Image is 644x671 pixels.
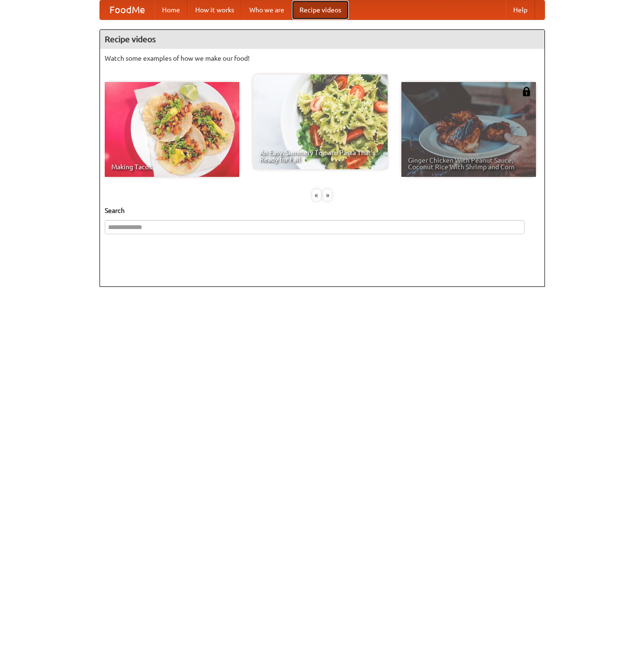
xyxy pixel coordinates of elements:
a: An Easy, Summery Tomato Pasta That's Ready for Fall [253,74,388,169]
h4: Recipe videos [100,30,544,49]
a: Making Tacos [105,82,239,177]
p: Watch some examples of how we make our food! [105,54,540,63]
a: FoodMe [100,0,154,19]
h5: Search [105,206,540,215]
a: How it works [188,0,242,19]
span: An Easy, Summery Tomato Pasta That's Ready for Fall [260,149,381,163]
a: Recipe videos [292,0,349,19]
a: Who we are [242,0,292,19]
a: Home [154,0,188,19]
div: « [312,189,321,201]
img: 483408.png [522,87,531,96]
div: » [323,189,332,201]
a: Help [506,0,535,19]
span: Making Tacos [111,164,233,170]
